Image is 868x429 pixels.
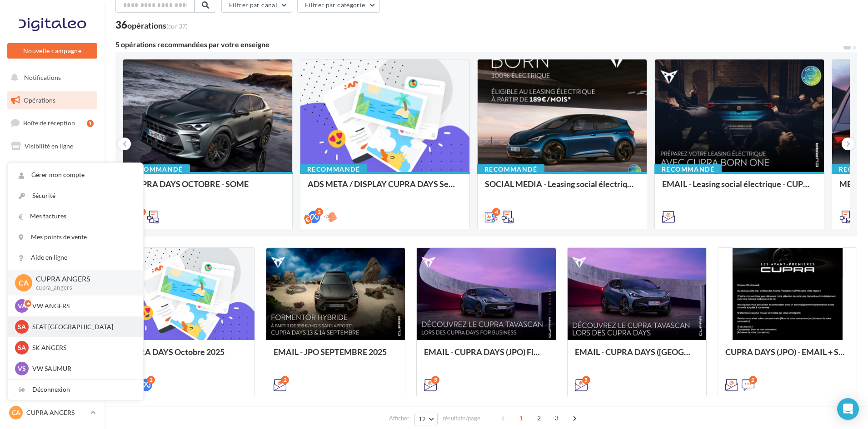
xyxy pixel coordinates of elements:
[582,376,590,384] div: 5
[18,322,26,331] span: SA
[32,301,132,311] p: VW ANGERS
[18,343,26,352] span: SA
[123,347,247,365] div: CUPRA DAYS Octobre 2025
[5,182,99,201] a: Contacts
[5,113,99,133] a: Boîte de réception1
[300,164,367,174] div: Recommandé
[5,227,99,246] a: Calendrier
[837,398,859,420] div: Open Intercom Messenger
[575,347,699,365] div: EMAIL - CUPRA DAYS ([GEOGRAPHIC_DATA]) Private Générique
[19,277,29,288] span: CA
[431,376,439,384] div: 5
[315,208,323,216] div: 2
[419,415,426,423] span: 12
[166,22,188,30] span: (sur 37)
[443,414,480,423] span: résultats/page
[5,91,99,110] a: Opérations
[26,408,87,417] p: CUPRA ANGERS
[5,68,95,87] button: Notifications
[8,206,143,227] a: Mes factures
[24,74,61,81] span: Notifications
[32,343,132,352] p: SK ANGERS
[725,347,849,365] div: CUPRA DAYS (JPO) - EMAIL + SMS
[274,347,398,365] div: EMAIL - JPO SEPTEMBRE 2025
[5,249,99,276] a: PLV et print personnalisable
[123,164,190,174] div: Recommandé
[5,159,99,178] a: Campagnes
[8,165,143,185] a: Gérer mon compte
[654,164,722,174] div: Recommandé
[7,404,97,421] a: CA CUPRA ANGERS
[115,20,188,30] div: 36
[8,247,143,268] a: Aide en ligne
[492,208,500,216] div: 4
[23,119,75,127] span: Boîte de réception
[5,204,99,223] a: Médiathèque
[308,179,462,197] div: ADS META / DISPLAY CUPRA DAYS Septembre 2025
[514,411,529,425] span: 1
[115,41,843,48] div: 5 opérations recommandées par votre enseigne
[8,380,143,400] div: Déconnexion
[36,284,129,292] p: cupra_angers
[424,347,548,365] div: EMAIL - CUPRA DAYS (JPO) Fleet Générique
[389,414,409,423] span: Afficher
[32,364,132,373] p: VW SAUMUR
[8,186,143,206] a: Sécurité
[5,137,99,156] a: Visibilité en ligne
[8,227,143,247] a: Mes points de vente
[485,179,639,197] div: SOCIAL MEDIA - Leasing social électrique - CUPRA Born
[24,96,55,104] span: Opérations
[25,142,73,150] span: Visibilité en ligne
[18,301,26,311] span: VA
[662,179,817,197] div: EMAIL - Leasing social électrique - CUPRA Born One
[147,376,155,384] div: 2
[532,411,546,425] span: 2
[7,43,97,59] button: Nouvelle campagne
[749,376,757,384] div: 2
[5,280,99,306] a: Campagnes DataOnDemand
[281,376,289,384] div: 2
[127,21,188,30] div: opérations
[36,274,129,284] p: CUPRA ANGERS
[130,179,285,197] div: CUPRA DAYS OCTOBRE - SOME
[32,322,132,331] p: SEAT [GEOGRAPHIC_DATA]
[12,408,20,417] span: CA
[477,164,544,174] div: Recommandé
[87,120,94,127] div: 1
[18,364,26,373] span: VS
[549,411,564,425] span: 3
[414,413,438,425] button: 12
